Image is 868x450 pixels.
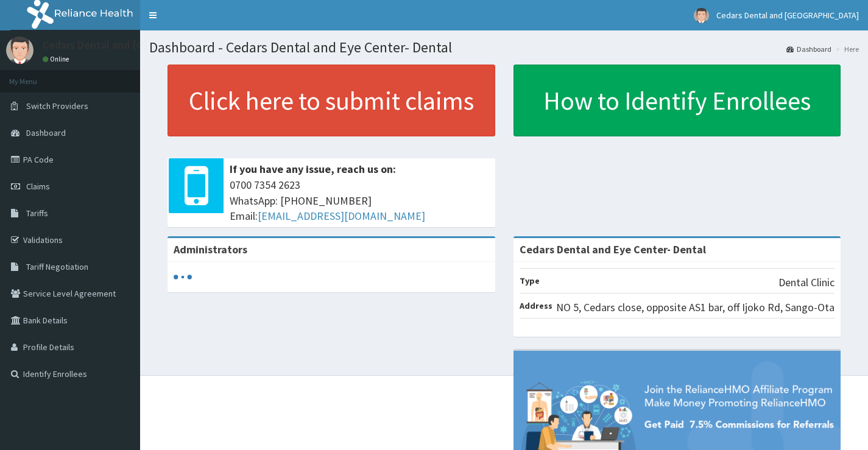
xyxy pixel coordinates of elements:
a: Dashboard [786,44,831,54]
b: Address [520,300,552,311]
strong: Cedars Dental and Eye Center- Dental [520,242,706,256]
img: User Image [6,37,34,64]
svg: audio-loading [174,268,192,286]
span: Tariffs [26,208,48,219]
a: Click here to submit claims [168,65,495,136]
a: Online [43,55,72,63]
span: Switch Providers [26,100,88,111]
p: Dental Clinic [778,275,834,290]
a: [EMAIL_ADDRESS][DOMAIN_NAME] [258,209,425,223]
li: Here [833,44,859,54]
h1: Dashboard - Cedars Dental and Eye Center- Dental [149,40,859,55]
span: Cedars Dental and [GEOGRAPHIC_DATA] [716,10,859,21]
b: Type [520,275,540,286]
img: User Image [694,8,709,23]
span: Tariff Negotiation [26,261,88,272]
b: If you have any issue, reach us on: [230,162,396,176]
span: Dashboard [26,127,66,138]
span: Claims [26,181,50,192]
p: Cedars Dental and [GEOGRAPHIC_DATA] [43,40,233,51]
p: NO 5, Cedars close, opposite AS1 bar, off Ijoko Rd, Sango-Ota [556,300,834,315]
span: 0700 7354 2623 WhatsApp: [PHONE_NUMBER] Email: [230,177,489,224]
a: How to Identify Enrollees [513,65,841,136]
b: Administrators [174,242,247,256]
